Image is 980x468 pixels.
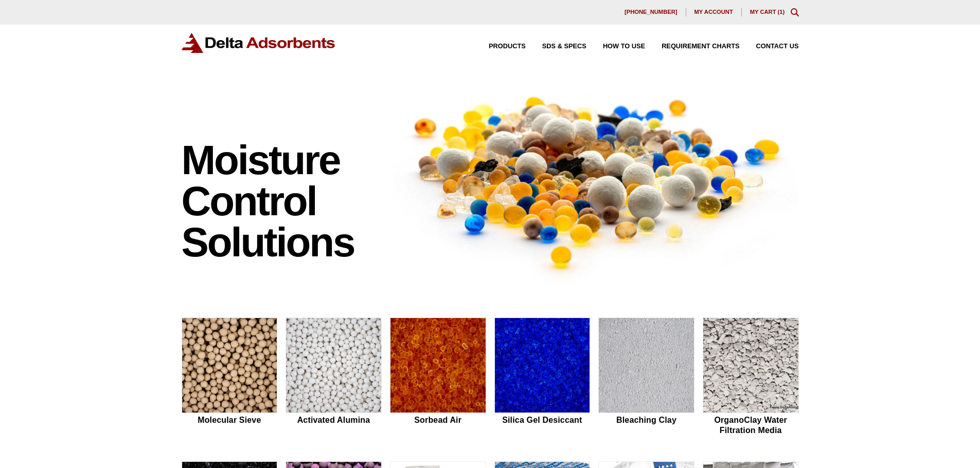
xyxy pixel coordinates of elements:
span: How to Use [603,43,645,50]
h2: Sorbead Air [390,415,486,425]
h2: Activated Alumina [286,415,382,425]
span: [PHONE_NUMBER] [625,9,678,15]
div: Toggle Modal Content [791,8,799,16]
a: Products [472,43,526,50]
a: Activated Alumina [286,317,382,437]
h2: Molecular Sieve [182,415,278,425]
a: Silica Gel Desiccant [494,317,591,437]
h2: Silica Gel Desiccant [494,415,591,425]
a: Sorbead Air [390,317,486,437]
img: Delta Adsorbents [182,33,336,53]
a: Molecular Sieve [182,317,278,437]
a: OrganoClay Water Filtration Media [703,317,799,437]
a: [PHONE_NUMBER] [616,8,686,16]
h2: Bleaching Clay [598,415,694,425]
a: My Cart (1) [750,9,785,15]
h1: Moisture Control Solutions [182,140,380,263]
a: Contact Us [740,43,799,50]
span: My account [694,9,733,15]
h2: OrganoClay Water Filtration Media [703,415,799,435]
a: SDS & SPECS [526,43,586,50]
span: 1 [779,9,782,15]
a: Bleaching Clay [598,317,694,437]
a: Requirement Charts [645,43,739,50]
span: SDS & SPECS [542,43,586,50]
img: Image [390,78,799,285]
span: Products [489,43,526,50]
span: Contact Us [756,43,799,50]
a: My account [686,8,742,16]
span: Requirement Charts [662,43,739,50]
a: How to Use [586,43,645,50]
